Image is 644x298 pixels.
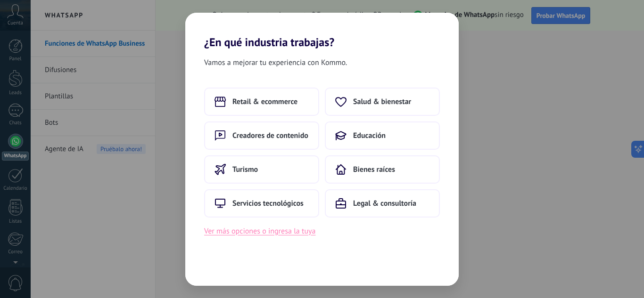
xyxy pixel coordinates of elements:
button: Bienes raíces [325,155,440,184]
h2: ¿En qué industria trabajas? [185,13,459,49]
span: Legal & consultoría [353,199,416,208]
button: Educación [325,121,440,150]
span: Creadores de contenido [232,131,308,140]
button: Retail & ecommerce [204,88,319,116]
button: Turismo [204,155,319,184]
button: Ver más opciones o ingresa la tuya [204,225,315,237]
button: Legal & consultoría [325,189,440,217]
span: Salud & bienestar [353,97,411,106]
span: Turismo [232,165,258,174]
button: Servicios tecnológicos [204,189,319,217]
span: Servicios tecnológicos [232,199,304,208]
button: Salud & bienestar [325,88,440,116]
span: Educación [353,131,386,140]
button: Creadores de contenido [204,121,319,150]
span: Vamos a mejorar tu experiencia con Kommo. [204,56,347,69]
span: Bienes raíces [353,165,395,174]
span: Retail & ecommerce [232,97,297,106]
